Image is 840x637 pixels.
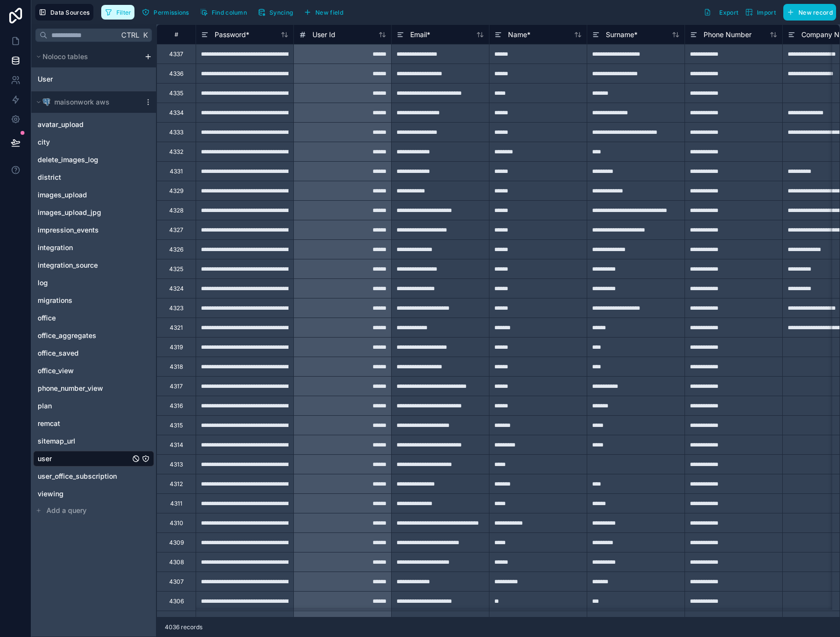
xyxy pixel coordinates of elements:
span: Phone Number [704,30,752,40]
div: 4311 [170,500,182,508]
div: 4331 [170,168,183,175]
div: 4336 [169,70,183,78]
div: 4332 [169,148,183,156]
span: Export [719,9,738,16]
div: 4316 [170,402,183,410]
div: 4307 [169,578,184,586]
div: 4313 [170,461,183,468]
div: 4337 [169,50,183,58]
span: Name * [508,30,531,40]
button: Import [742,4,779,21]
div: 4306 [169,597,184,605]
span: New record [798,9,833,16]
span: Filter [116,9,132,16]
span: Surname * [606,30,638,40]
div: 4305 [169,617,184,625]
button: Filter [101,5,135,20]
div: 4327 [169,226,183,234]
div: 4321 [170,324,183,332]
button: New record [783,4,836,21]
span: Ctrl [120,29,140,41]
button: Export [700,4,742,21]
div: 4334 [169,109,184,117]
span: Syncing [269,9,293,16]
div: 4324 [169,285,184,293]
div: 4315 [170,422,183,429]
span: User Id [312,30,335,40]
span: Email * [410,30,430,40]
a: New record [779,4,836,21]
button: Permissions [138,5,192,20]
div: 4333 [169,128,183,136]
span: Find column [212,9,247,16]
button: Syncing [254,5,296,20]
div: 4326 [169,246,183,254]
div: 4310 [170,519,183,527]
span: New field [315,9,343,16]
span: Import [757,9,776,16]
a: Syncing [254,5,300,20]
div: 4329 [169,187,183,195]
div: 4325 [169,265,183,273]
span: Password * [215,30,249,40]
div: # [164,31,188,38]
button: Find column [197,5,250,20]
div: 4323 [169,304,183,312]
button: New field [300,5,347,20]
div: 4312 [170,480,183,488]
span: K [142,32,149,39]
span: 4036 records [165,623,202,631]
div: 4328 [169,207,183,214]
div: 4314 [170,441,183,449]
div: 4318 [170,363,183,371]
span: Data Sources [50,9,90,16]
div: 4317 [170,382,183,390]
span: Permissions [154,9,189,16]
a: Permissions [138,5,196,20]
div: 4319 [170,343,183,351]
div: 4308 [169,558,184,566]
div: 4309 [169,539,184,547]
div: 4335 [169,89,183,97]
button: Data Sources [35,4,93,21]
